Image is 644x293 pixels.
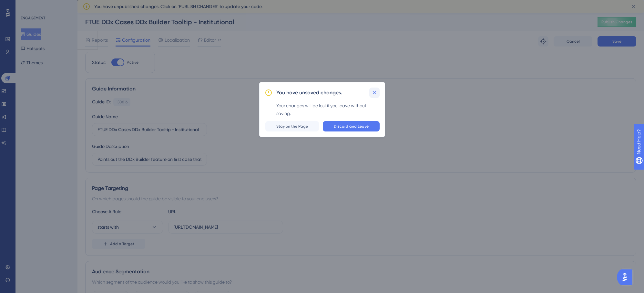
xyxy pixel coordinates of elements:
[276,89,342,97] h2: You have unsaved changes.
[617,267,636,287] iframe: UserGuiding AI Assistant Launcher
[15,2,40,9] span: Need Help?
[334,124,369,129] span: Discard and Leave
[276,102,380,117] div: Your changes will be lost if you leave without saving.
[276,124,308,129] span: Stay on the Page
